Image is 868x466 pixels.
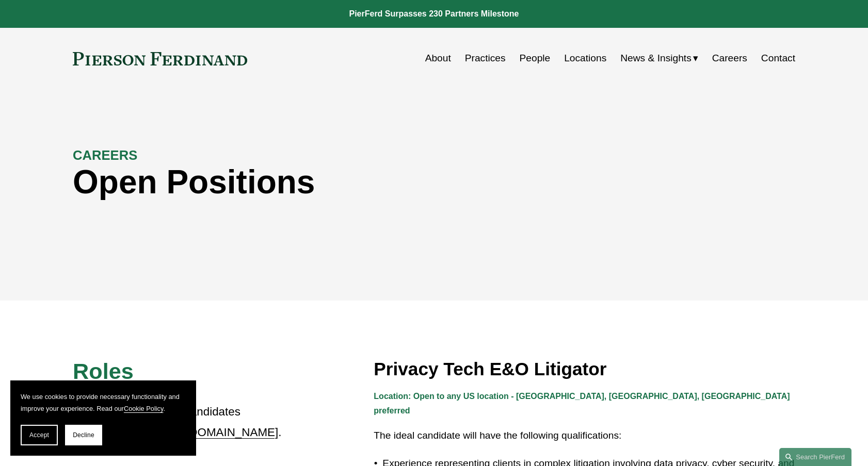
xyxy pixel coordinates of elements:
h3: Privacy Tech E&O Litigator [374,358,795,380]
a: People [520,48,551,68]
section: Cookie banner [10,380,196,456]
a: Locations [564,48,606,68]
span: Decline [73,431,94,439]
a: About [425,48,451,68]
a: Cookie Policy [124,405,164,412]
a: Contact [761,48,795,68]
p: We use cookies to provide necessary functionality and improve your experience. Read our . [21,391,186,414]
strong: CAREERS [73,148,137,162]
button: Accept [21,425,58,445]
a: Search this site [779,448,851,466]
span: Roles [73,359,134,384]
span: News & Insights [620,49,692,68]
span: Accept [29,431,49,439]
strong: Location: Open to any US location - [GEOGRAPHIC_DATA], [GEOGRAPHIC_DATA], [GEOGRAPHIC_DATA] prefe... [374,392,792,415]
p: The ideal candidate will have the following qualifications: [374,427,795,445]
button: Decline [65,425,102,445]
a: Careers [712,48,747,68]
a: Practices [465,48,506,68]
a: folder dropdown [620,48,698,68]
h1: Open Positions [73,163,615,201]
